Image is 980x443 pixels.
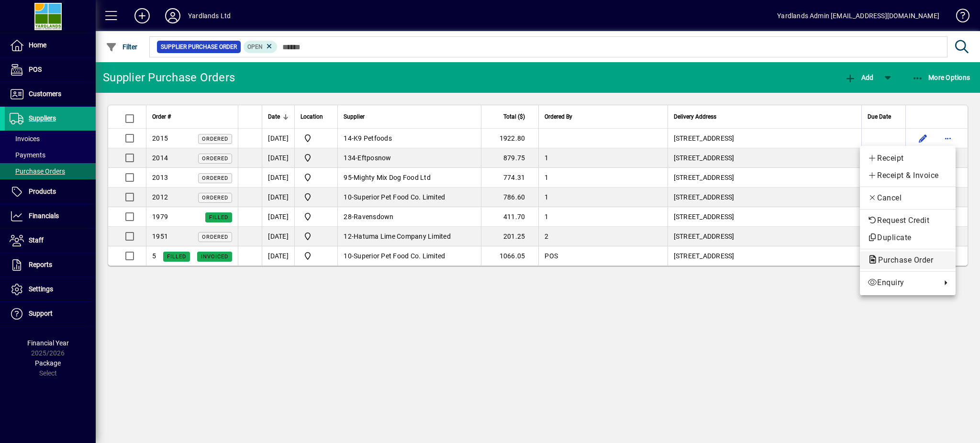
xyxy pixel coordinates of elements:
span: Cancel [868,192,948,204]
span: Enquiry [868,277,936,288]
span: Receipt & Invoice [868,170,948,181]
span: Duplicate [868,232,948,244]
span: Purchase Order [868,255,938,265]
span: Request Credit [868,215,948,226]
span: Receipt [868,153,948,164]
